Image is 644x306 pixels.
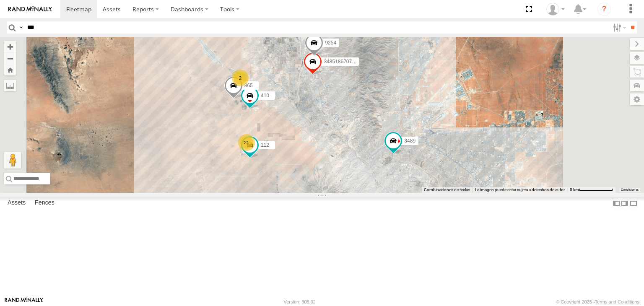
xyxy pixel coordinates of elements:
[567,187,615,193] button: Escala del mapa: 5 km por 77 píxeles
[325,40,336,46] span: 9254
[324,59,358,65] span: 3485186707B8
[4,64,16,75] button: Zoom Home
[238,134,255,151] div: 21
[404,138,415,144] span: 3489
[595,299,639,304] a: Terms and Conditions
[5,298,43,306] a: Visit our Website
[244,83,253,88] span: 865
[3,197,30,209] label: Assets
[597,3,611,16] i: ?
[610,21,628,34] label: Search Filter Options
[31,197,59,209] label: Fences
[4,80,16,91] label: Measure
[543,3,568,16] div: foxconn f
[284,299,316,304] div: Version: 305.02
[4,41,16,52] button: Zoom in
[556,299,639,304] div: © Copyright 2025 -
[261,93,269,99] span: 410
[612,197,621,209] label: Dock Summary Table to the Left
[261,142,269,148] span: 112
[475,187,565,192] span: La imagen puede estar sujeta a derechos de autor
[570,187,579,192] span: 5 km
[630,93,644,105] label: Map Settings
[621,197,629,209] label: Dock Summary Table to the Right
[18,21,24,34] label: Search Query
[629,197,638,209] label: Hide Summary Table
[424,187,470,193] button: Combinaciones de teclas
[4,152,21,169] button: Arrastra el hombrecito naranja al mapa para abrir Street View
[232,70,249,86] div: 2
[8,6,52,12] img: rand-logo.svg
[621,188,639,192] a: Condiciones
[4,52,16,64] button: Zoom out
